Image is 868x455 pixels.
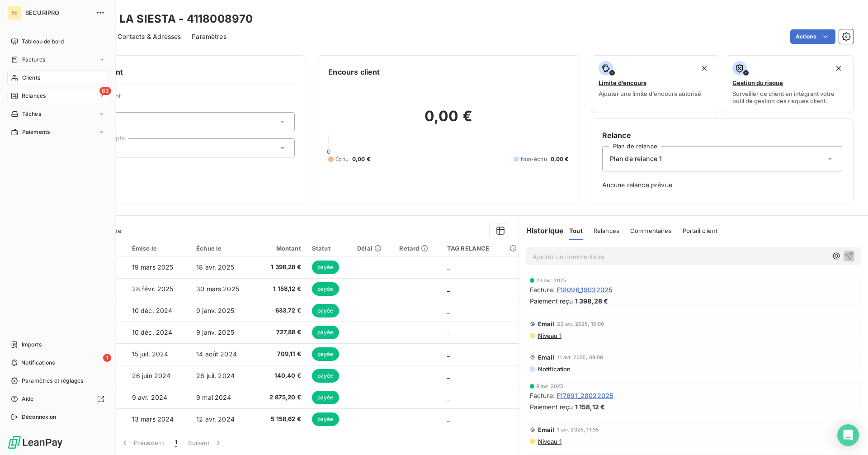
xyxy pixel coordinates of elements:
span: Gestion du risque [732,79,783,86]
span: _ [447,285,450,293]
span: Tableau de bord [22,38,64,46]
span: Clients [22,74,40,82]
span: 0,00 € [551,155,569,163]
div: Open Intercom Messenger [837,424,859,446]
span: 28 févr. 2025 [132,285,174,293]
span: Contacts & Adresses [118,32,181,41]
span: Paiement reçu [530,296,573,306]
span: Commentaires [630,227,672,234]
span: 1 [175,438,177,447]
span: 9 avr. 2024 [132,393,168,401]
div: Montant [261,245,301,252]
span: Tout [569,227,583,234]
span: Email [538,426,555,433]
span: payée [312,304,339,318]
div: Échue le [196,245,250,252]
span: 1 398,28 € [575,296,609,306]
span: _ [447,307,450,314]
span: 10 déc. 2024 [132,307,173,314]
div: Statut [312,245,346,252]
span: 11 avr. 2025, 09:08 [557,355,603,360]
h6: Historique [519,225,564,236]
span: 26 juin 2024 [132,372,171,379]
h2: 0,00 € [328,107,568,134]
span: Portail client [683,227,717,234]
span: payée [312,326,339,339]
span: 15 juil. 2024 [132,350,169,358]
span: 633,72 € [261,306,301,315]
span: Paramètres et réglages [22,377,83,385]
span: _ [447,393,450,401]
div: TAG RELANCE [447,245,513,252]
span: Paramètres [192,32,226,41]
span: Aucune relance prévue [602,180,842,190]
img: Logo LeanPay [7,435,63,450]
span: 12 avr. 2024 [196,415,235,423]
span: 19 mars 2025 [132,263,174,271]
span: SECURIPRO [25,9,90,16]
span: Relances [594,227,619,234]
span: Imports [22,341,42,349]
div: Délai [357,245,388,252]
span: Paiement reçu [530,402,573,412]
span: 23 avr. 2025 [536,278,567,283]
span: Niveau 1 [537,332,561,339]
span: payée [312,391,339,404]
span: 10 déc. 2024 [132,328,173,336]
span: 0,00 € [352,155,370,163]
span: 1 avr. 2025, 11:35 [557,427,599,432]
span: _ [447,372,450,379]
span: Ajouter une limite d’encours autorisé [599,90,701,97]
span: Notifications [21,359,55,367]
a: Aide [7,392,108,406]
span: Non-échu [521,155,547,163]
span: 9 mai 2024 [196,393,231,401]
span: 83 [99,87,111,95]
span: 709,11 € [261,350,301,359]
span: Paiements [22,128,50,136]
span: Tâches [22,110,41,118]
div: Retard [399,245,436,252]
span: Plan de relance 1 [610,154,662,163]
h6: Informations client [55,66,295,77]
span: Échu [335,155,349,163]
span: Surveiller ce client en intégrant votre outil de gestion des risques client. [732,90,846,104]
span: F18096_19032025 [557,285,612,294]
span: payée [312,347,339,361]
span: 1 [103,354,111,362]
span: payée [312,369,339,383]
span: Facture : [530,285,555,294]
span: Factures [22,56,45,64]
span: Email [538,354,555,361]
span: 22 avr. 2025, 10:00 [557,321,604,327]
span: 26 juil. 2024 [196,372,235,379]
span: 13 mars 2024 [132,415,174,423]
button: Limite d’encoursAjouter une limite d’encours autorisé [591,55,720,113]
span: 18 avr. 2025 [196,263,234,271]
span: Facture : [530,391,555,400]
span: payée [312,282,339,296]
div: SE [7,5,22,20]
span: payée [312,412,339,426]
button: Actions [790,29,835,44]
span: Propriétés Client [73,92,295,105]
span: _ [447,263,450,271]
span: 2 875,20 € [261,393,301,402]
button: 1 [170,433,183,452]
span: 30 mars 2025 [196,285,239,293]
span: 9 janv. 2025 [196,328,234,336]
span: _ [447,328,450,336]
span: 1 158,12 € [261,284,301,294]
span: Notification [537,365,571,373]
span: 5 158,62 € [261,415,301,424]
h3: HOTEL LA SIESTA - 4118008970 [80,11,253,27]
span: _ [447,350,450,358]
span: 727,88 € [261,328,301,337]
button: Suivant [183,433,228,452]
span: Déconnexion [22,413,57,421]
span: 0 [327,148,330,155]
h6: Relance [602,130,842,141]
span: 8 avr. 2025 [536,384,564,389]
span: Aide [22,395,34,403]
span: payée [312,261,339,274]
